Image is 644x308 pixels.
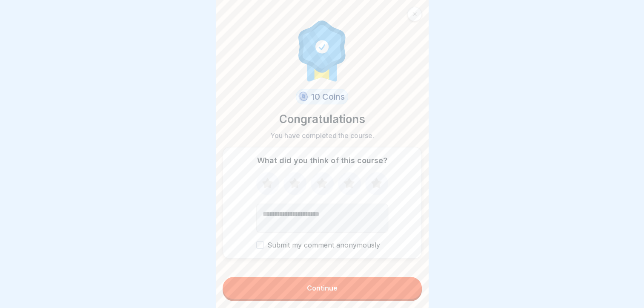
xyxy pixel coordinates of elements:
textarea: Add comment (optional) [256,204,388,233]
font: Submit my comment anonymously [267,241,380,249]
p: You have completed the course. [270,131,374,140]
p: What did you think of this course? [257,156,387,165]
img: coin.svg [297,90,309,103]
p: Congratulations [279,111,365,127]
div: Continue [307,284,338,292]
button: Submit my comment anonymously [256,241,264,249]
font: 10 Coins [311,92,344,102]
button: Continue [223,277,422,299]
img: completion.svg [294,18,351,82]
